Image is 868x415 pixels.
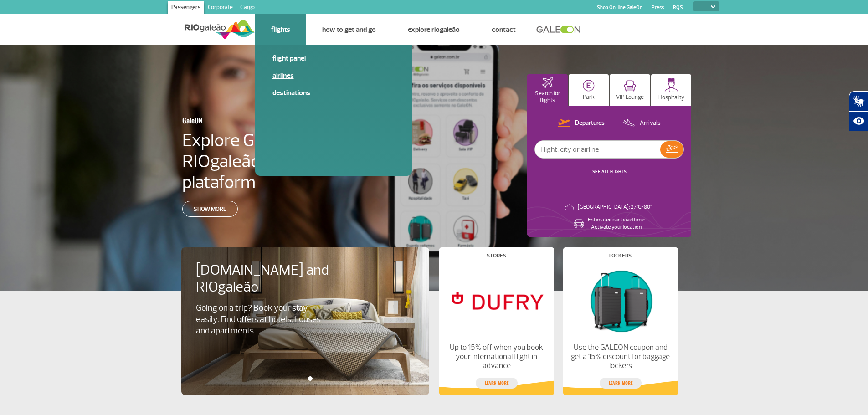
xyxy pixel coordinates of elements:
[849,91,868,111] button: Abrir tradutor de língua de sinais.
[532,90,563,104] p: Search for flights
[570,343,670,370] p: Use the GALEON coupon and get a 15% discount for baggage lockers
[658,94,684,101] p: Hospitality
[583,80,595,92] img: carParkingHome.svg
[272,88,395,98] a: Destinations
[196,302,325,337] p: Going on a trip? Book your stay easily. Find offers at hotels, houses and apartments
[570,266,670,336] img: Lockers
[590,168,629,175] button: SEE ALL FLIGHTS
[492,25,516,34] a: Contact
[542,77,553,88] img: airplaneHomeActive.svg
[487,253,506,258] h4: Stores
[610,74,650,106] button: VIP Lounge
[597,5,642,10] a: Shop On-line GaleOn
[535,141,660,158] input: Flight, city or airline
[578,204,654,211] p: [GEOGRAPHIC_DATA]: 27°C/80°F
[575,119,605,128] p: Departures
[624,80,636,92] img: vipRoom.svg
[616,94,644,101] p: VIP Lounge
[196,262,341,296] h4: [DOMAIN_NAME] and RIOgaleão
[182,130,379,193] h4: Explore GaleON: RIOgaleão’s digital plataform
[849,111,868,131] button: Abrir recursos assistivos.
[447,266,546,336] img: Stores
[609,253,632,258] h4: Lockers
[196,262,415,337] a: [DOMAIN_NAME] and RIOgaleãoGoing on a trip? Book your stay easily. Find offers at hotels, houses ...
[271,25,290,34] a: Flights
[527,74,568,106] button: Search for flights
[600,378,642,389] a: Learn more
[204,1,236,15] a: Corporate
[620,118,663,129] button: Arrivals
[651,74,692,106] button: Hospitality
[652,5,664,10] a: Press
[583,94,595,101] p: Park
[592,169,627,174] a: SEE ALL FLIGHTS
[236,1,258,15] a: Cargo
[408,25,460,34] a: Explore RIOgaleão
[849,91,868,131] div: Plugin de acessibilidade da Hand Talk.
[476,378,518,389] a: Learn more
[640,119,661,128] p: Arrivals
[322,25,376,34] a: How to get and go
[673,5,683,10] a: RQS
[168,1,204,15] a: Passengers
[555,118,607,129] button: Departures
[588,216,645,231] p: Estimated car travel time: Activate your location
[447,343,546,370] p: Up to 15% off when you book your international flight in advance
[569,74,609,106] button: Park
[272,53,395,63] a: Flight panel
[182,111,334,130] h3: GaleON
[664,78,678,92] img: hospitality.svg
[272,71,395,81] a: Airlines
[182,201,238,217] a: Show more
